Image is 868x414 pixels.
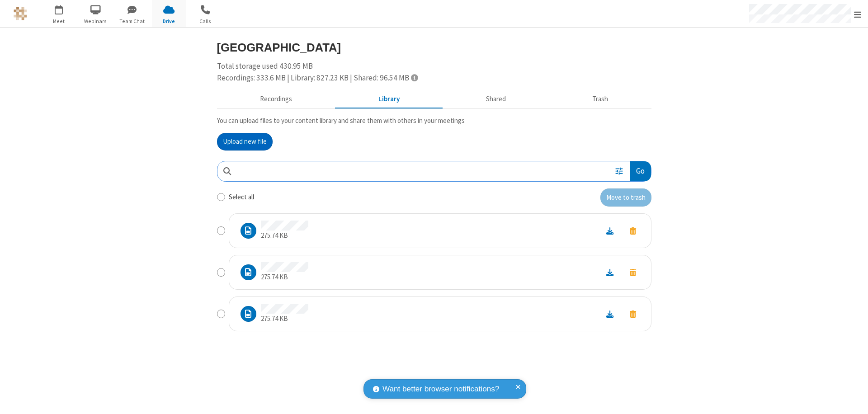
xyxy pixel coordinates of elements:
[229,192,254,202] label: Select all
[217,41,651,54] h3: [GEOGRAPHIC_DATA]
[598,226,622,236] a: Download file
[598,267,622,278] a: Download file
[630,161,651,182] button: Go
[261,272,308,282] p: 275.74 KB
[79,17,113,25] span: Webinars
[443,91,549,108] button: Shared during meetings
[14,7,27,20] img: QA Selenium DO NOT DELETE OR CHANGE
[600,188,651,207] button: Move to trash
[382,383,499,395] span: Want better browser notifications?
[261,231,308,241] p: 275.74 KB
[335,91,443,108] button: Content library
[42,17,76,25] span: Meet
[622,225,644,237] button: Move to trash
[217,72,651,84] div: Recordings: 333.6 MB | Library: 827.23 KB | Shared: 96.54 MB
[549,91,651,108] button: Trash
[622,266,644,278] button: Move to trash
[217,116,651,126] p: You can upload files to your content library and share them with others in your meetings
[217,133,273,151] button: Upload new file
[217,61,651,84] div: Total storage used 430.95 MB
[152,17,186,25] span: Drive
[217,91,335,108] button: Recorded meetings
[598,309,622,319] a: Download file
[411,74,418,81] span: Totals displayed include files that have been moved to the trash.
[189,17,222,25] span: Calls
[115,17,149,25] span: Team Chat
[622,308,644,320] button: Move to trash
[261,314,308,324] p: 275.74 KB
